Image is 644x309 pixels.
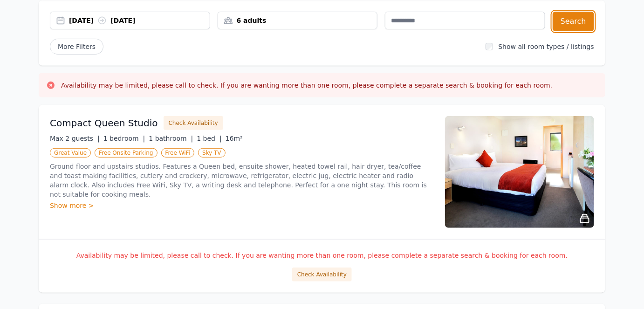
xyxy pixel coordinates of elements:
span: Max 2 guests | [50,135,100,142]
span: Sky TV [198,148,226,158]
div: 6 adults [218,16,377,25]
span: 1 bed | [197,135,221,142]
p: Availability may be limited, please call to check. If you are wanting more than one room, please ... [50,251,594,260]
button: Check Availability [292,268,352,282]
label: Show all room types / listings [499,43,594,50]
h3: Availability may be limited, please call to check. If you are wanting more than one room, please ... [61,81,553,90]
span: 1 bathroom | [149,135,193,142]
h3: Compact Queen Studio [50,117,158,130]
span: More Filters [50,39,103,55]
p: Ground floor and upstairs studios. Features a Queen bed, ensuite shower, heated towel rail, hair ... [50,162,434,199]
span: Free Onsite Parking [95,148,157,158]
button: Check Availability [164,116,223,130]
div: Show more > [50,201,434,210]
span: Free WiFi [161,148,195,158]
span: 1 bedroom | [103,135,145,142]
div: [DATE] [DATE] [69,16,210,25]
span: Great Value [50,148,91,158]
span: 16m² [226,135,243,142]
button: Search [553,12,594,31]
